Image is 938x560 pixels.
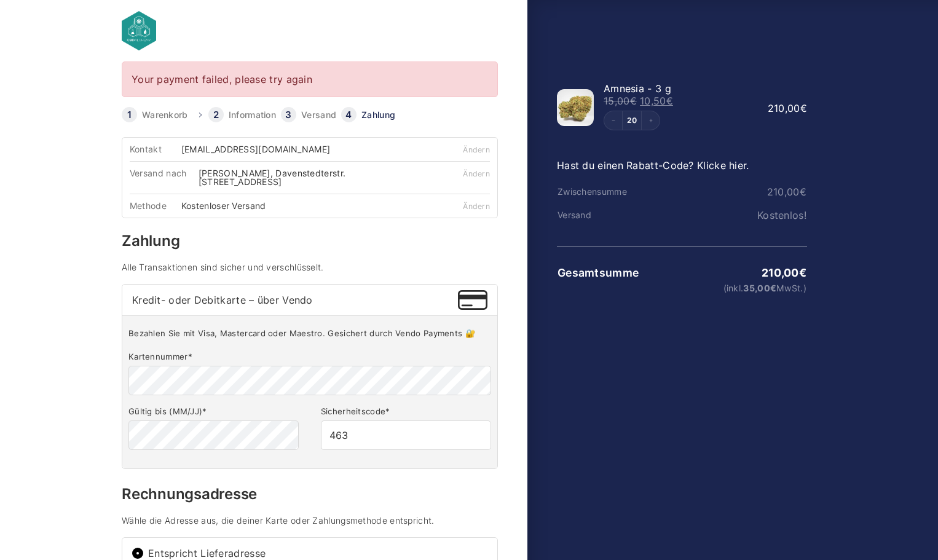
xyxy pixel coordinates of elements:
a: Ändern [463,202,490,211]
a: Information [229,111,276,119]
div: Kostenloser Versand [181,202,275,210]
bdi: 210,00 [767,186,806,198]
bdi: 15,00 [604,95,637,107]
span: € [799,266,806,279]
img: Kredit- oder Debitkarte – über Vendo [458,290,487,310]
bdi: 10,50 [640,95,673,107]
bdi: 210,00 [768,102,807,114]
span: € [770,283,776,293]
label: Sicherheitscode [321,406,491,417]
span: Kredit- oder Debitkarte – über Vendo [132,295,458,305]
th: Zwischensumme [557,187,640,197]
div: Kontakt [130,145,181,154]
h4: Wähle die Adresse aus, die deiner Karte oder Zahlungsmethode entspricht. [122,516,498,525]
div: Versand nach [130,169,199,186]
span: Entspricht Lieferadresse [148,548,487,558]
span: € [800,102,807,114]
label: Kartennummer [128,352,491,362]
input: Sicherheitscode [321,420,491,450]
bdi: 210,00 [762,266,806,279]
a: Edit [623,117,641,124]
span: Amnesia - 3 g [604,82,671,95]
h3: Rechnungsadresse [122,487,498,502]
h4: Alle Transaktionen sind sicher und verschlüsselt. [122,263,498,272]
th: Versand [557,210,640,220]
th: Gesamtsumme [557,267,640,279]
div: Methode [130,202,181,210]
h3: Zahlung [122,234,498,248]
label: Gültig bis (MM/JJ) [128,406,299,417]
a: Zahlung [361,111,395,119]
a: Versand [301,111,336,119]
a: Hast du einen Rabatt-Code? Klicke hier. [557,159,749,172]
span: 35,00 [743,283,776,293]
p: Bezahlen Sie mit Visa, Mastercard oder Maestro. Gesichert durch Vendo Payments 🔐 [128,328,491,339]
a: Warenkorb [142,111,188,119]
a: Ändern [463,145,490,154]
button: Decrement [604,111,623,130]
span: € [630,95,637,107]
a: Ändern [463,169,490,178]
div: [PERSON_NAME], Davenstedterstr. [STREET_ADDRESS] [199,169,430,186]
span: € [666,95,673,107]
button: Increment [641,111,660,130]
td: Kostenlos! [640,210,807,221]
span: € [800,186,806,198]
div: Your payment failed, please try again [132,71,488,87]
small: (inkl. MwSt.) [641,284,806,293]
div: [EMAIL_ADDRESS][DOMAIN_NAME] [181,145,339,154]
